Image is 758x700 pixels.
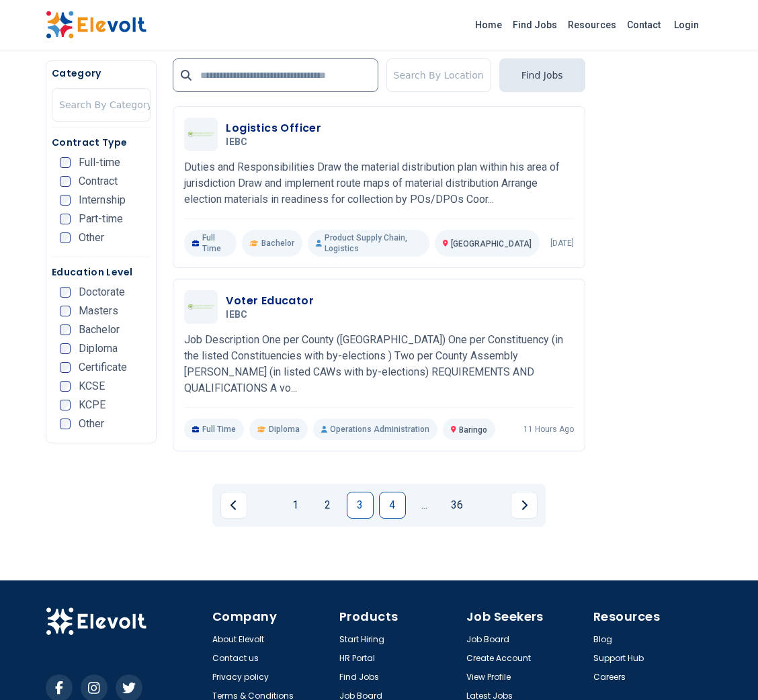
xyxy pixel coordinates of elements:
[60,343,71,354] input: Diploma
[79,287,125,298] span: Doctorate
[60,214,71,224] input: Part-time
[52,136,151,149] h5: Contract Type
[451,239,532,249] span: [GEOGRAPHIC_DATA]
[379,492,406,519] a: Page 4
[60,362,71,373] input: Certificate
[79,214,123,224] span: Part-time
[523,424,574,435] p: 11 hours ago
[79,400,106,410] span: KCPE
[466,634,509,645] a: Job Board
[184,332,573,396] p: Job Description One per County ([GEOGRAPHIC_DATA]) One per Constituency (in the listed Constituen...
[60,157,71,168] input: Full-time
[459,425,487,435] span: Baringo
[593,672,626,683] a: Careers
[79,343,118,354] span: Diploma
[313,419,437,440] p: Operations Administration
[184,159,573,208] p: ​​​​​​Duties and Responsibilities Draw the material distribution plan within his area of jurisdic...
[593,607,712,626] h4: Resources
[184,419,244,440] p: Full Time
[507,14,562,36] a: Find Jobs
[212,634,264,645] a: About Elevolt
[79,232,104,243] span: Other
[466,653,531,664] a: Create Account
[60,419,71,429] input: Other
[60,306,71,316] input: Masters
[269,424,300,435] span: Diploma
[46,11,146,39] img: Elevolt
[60,232,71,243] input: Other
[79,176,118,187] span: Contract
[226,120,321,136] h3: Logistics Officer
[499,58,585,92] button: Find Jobs
[666,11,707,38] a: Login
[470,14,507,36] a: Home
[220,492,538,519] ul: Pagination
[60,195,71,206] input: Internship
[347,492,374,519] a: Page 3 is your current page
[79,419,104,429] span: Other
[187,304,214,310] img: IEBC
[60,400,71,410] input: KCPE
[339,634,384,645] a: Start Hiring
[339,653,375,664] a: HR Portal
[691,636,758,700] iframe: Chat Widget
[466,672,511,683] a: View Profile
[411,492,438,519] a: Jump forward
[60,287,71,298] input: Doctorate
[79,195,126,206] span: Internship
[226,136,247,148] span: IEBC
[79,157,120,168] span: Full-time
[220,492,247,519] a: Previous page
[511,492,538,519] a: Next page
[184,230,236,257] p: Full Time
[339,607,458,626] h4: Products
[60,381,71,392] input: KCSE
[226,309,247,321] span: IEBC
[60,324,71,335] input: Bachelor
[444,492,470,519] a: Page 36
[79,306,118,316] span: Masters
[226,293,314,309] h3: Voter Educator
[46,607,146,636] img: Elevolt
[212,653,259,664] a: Contact us
[187,132,214,137] img: IEBC
[79,324,120,335] span: Bachelor
[308,230,429,257] p: Product Supply Chain, Logistics
[52,265,151,279] h5: Education Level
[622,14,666,36] a: Contact
[282,492,309,519] a: Page 1
[212,607,331,626] h4: Company
[339,672,379,683] a: Find Jobs
[550,238,574,249] p: [DATE]
[314,492,341,519] a: Page 2
[79,362,127,373] span: Certificate
[562,14,622,36] a: Resources
[593,653,644,664] a: Support Hub
[466,607,585,626] h4: Job Seekers
[52,67,151,80] h5: Category
[212,672,269,683] a: Privacy policy
[60,176,71,187] input: Contract
[79,381,105,392] span: KCSE
[261,238,294,249] span: Bachelor
[184,290,573,440] a: IEBCVoter EducatorIEBCJob Description One per County ([GEOGRAPHIC_DATA]) One per Constituency (in...
[184,118,573,257] a: IEBCLogistics OfficerIEBC​​​​​​Duties and Responsibilities Draw the material distribution plan wi...
[593,634,612,645] a: Blog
